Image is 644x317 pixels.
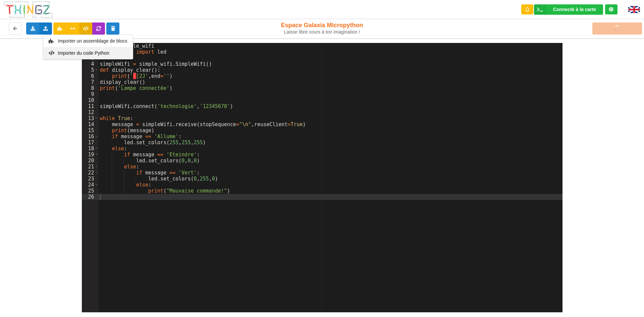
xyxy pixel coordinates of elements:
[82,97,99,103] div: 10
[628,6,640,13] img: gb.png
[82,134,99,140] div: 16
[58,38,127,44] span: Importer un assemblage de blocs
[43,47,133,59] div: Importer un fichier Python
[82,115,99,121] div: 13
[82,140,99,146] div: 17
[82,109,99,115] div: 12
[82,67,99,73] div: 5
[82,85,99,91] div: 8
[82,194,99,200] div: 26
[266,29,378,35] div: Laisse libre cours à ton imagination !
[3,1,53,18] img: thingz_logo.png
[43,35,133,47] div: Importer un assemblage de blocs en utilisant un fichier au format .blockly
[82,164,99,170] div: 21
[82,176,99,182] div: 23
[82,152,99,158] div: 19
[266,21,378,35] div: Espace Galaxia Micropython
[82,158,99,164] div: 20
[82,91,99,97] div: 9
[58,50,109,56] span: Importer du code Python
[534,4,603,15] div: Ta base fonctionne bien !
[82,170,99,176] div: 22
[82,146,99,152] div: 18
[82,182,99,188] div: 24
[82,121,99,127] div: 14
[82,73,99,79] div: 6
[82,103,99,109] div: 11
[82,79,99,85] div: 7
[605,4,618,14] div: Tu es connecté au serveur de création de Thingz
[82,61,99,67] div: 4
[82,127,99,134] div: 15
[82,188,99,194] div: 25
[553,7,596,12] div: Connecté à la carte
